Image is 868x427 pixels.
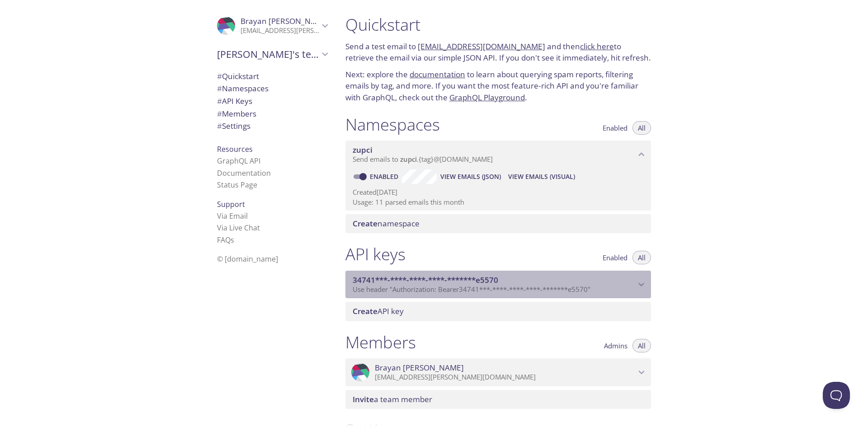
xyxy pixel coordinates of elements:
div: zupci namespace [345,141,651,169]
button: Enabled [597,121,633,135]
a: Status Page [217,180,257,190]
div: Brayan jimenez [345,358,651,386]
p: Usage: 11 parsed emails this month [353,197,644,207]
a: documentation [410,69,465,80]
div: Create API Key [345,302,651,321]
span: Brayan [PERSON_NAME] [241,16,330,26]
span: Resources [217,144,253,154]
span: a team member [353,394,432,404]
a: Via Email [217,211,248,221]
h1: Namespaces [345,114,440,135]
button: Enabled [597,251,633,264]
h1: API keys [345,244,406,264]
span: API key [353,306,404,316]
p: Next: explore the to learn about querying spam reports, filtering emails by tag, and more. If you... [345,69,651,103]
span: Settings [217,121,250,131]
p: [EMAIL_ADDRESS][PERSON_NAME][DOMAIN_NAME] [241,26,319,35]
button: All [632,121,651,135]
a: Documentation [217,168,271,178]
span: Invite [353,394,374,404]
p: Created [DATE] [353,188,644,197]
span: # [217,108,222,119]
span: Send emails to . {tag} @[DOMAIN_NAME] [353,155,493,164]
p: Send a test email to and then to retrieve the email via our simple JSON API. If you don't see it ... [345,41,651,64]
a: GraphQL Playground [449,92,525,103]
span: # [217,96,222,106]
button: View Emails (JSON) [437,169,505,184]
span: Brayan [PERSON_NAME] [375,363,464,373]
span: View Emails (JSON) [440,171,501,182]
span: zupci [400,155,417,164]
p: [EMAIL_ADDRESS][PERSON_NAME][DOMAIN_NAME] [375,373,636,382]
a: FAQ [217,235,234,245]
div: Invite a team member [345,390,651,409]
h1: Members [345,332,416,352]
div: Team Settings [210,120,335,132]
button: View Emails (Visual) [505,169,579,184]
div: API Keys [210,95,335,108]
span: # [217,71,222,81]
div: Brayan's team [210,42,335,66]
div: Brayan jimenez [210,11,335,41]
span: # [217,83,222,94]
span: Create [353,218,377,229]
h1: Quickstart [345,14,651,35]
span: s [231,235,234,245]
div: Create namespace [345,214,651,233]
div: Quickstart [210,70,335,83]
span: Quickstart [217,71,259,81]
iframe: Help Scout Beacon - Open [823,382,850,409]
a: GraphQL API [217,156,260,166]
a: Enabled [368,172,402,181]
span: zupci [353,145,373,155]
button: All [632,339,651,352]
a: click here [580,41,614,52]
div: Namespaces [210,82,335,95]
span: Create [353,306,377,316]
span: API Keys [217,96,252,106]
button: All [632,251,651,264]
span: namespace [353,218,420,229]
span: [PERSON_NAME]'s team [217,48,319,61]
div: Members [210,108,335,120]
span: # [217,121,222,131]
span: © [DOMAIN_NAME] [217,254,278,264]
span: Support [217,199,245,209]
button: Admins [599,339,633,352]
a: [EMAIL_ADDRESS][DOMAIN_NAME] [418,41,545,52]
span: Namespaces [217,83,269,94]
a: Via Live Chat [217,223,260,233]
span: Members [217,108,256,119]
span: View Emails (Visual) [508,171,575,182]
